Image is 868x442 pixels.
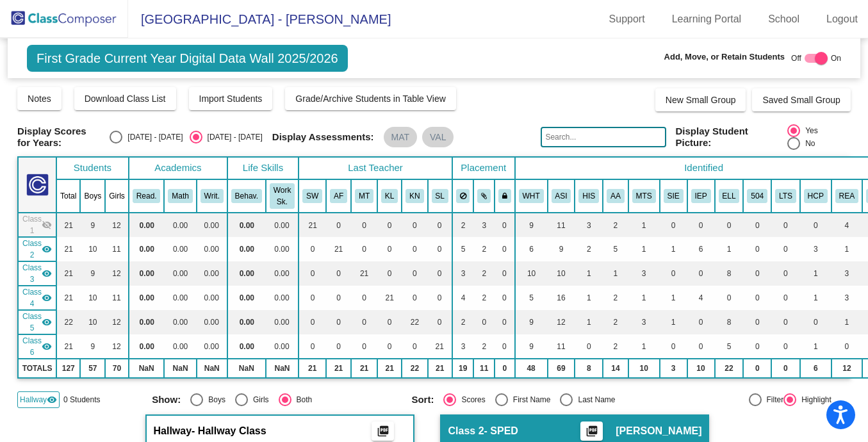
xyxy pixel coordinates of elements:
span: First Grade Current Year Digital Data Wall 2025/2026 [27,45,348,72]
td: NaN [266,359,299,378]
td: 0 [495,310,515,334]
button: LTS [775,189,796,203]
th: Academics [129,157,227,179]
input: Search... [541,127,666,147]
td: 0 [351,213,377,237]
td: Ashleigh Ferguson - SPED [18,237,56,261]
td: 0 [428,286,452,310]
button: MT [355,189,373,203]
td: 0 [299,261,326,286]
td: 12 [105,310,129,334]
td: 0.00 [164,310,196,334]
td: 0 [326,310,351,334]
td: 0 [771,286,800,310]
td: 0.00 [266,237,299,261]
td: TOTALS [18,359,56,378]
td: 0 [326,261,351,286]
td: 12 [105,261,129,286]
button: REA [835,189,858,203]
td: 1 [660,310,687,334]
td: 0.00 [197,237,227,261]
td: Kristin Niketic - EL [18,310,56,334]
button: KL [381,189,398,203]
td: 1 [660,237,687,261]
td: 0 [428,310,452,334]
td: 0.00 [266,261,299,286]
div: [DATE] - [DATE] [202,131,263,143]
td: 0 [351,310,377,334]
span: On [831,53,841,64]
td: 0 [473,310,495,334]
th: Last Teacher [299,157,452,179]
td: 21 [56,334,80,359]
a: School [758,9,810,29]
span: Class 2 [22,238,42,261]
td: 22 [402,359,427,378]
td: 0 [800,213,831,237]
td: 0 [377,237,402,261]
td: 1 [603,261,628,286]
td: 0.00 [129,213,165,237]
td: 0 [351,334,377,359]
td: 0 [715,213,744,237]
td: 0 [402,286,427,310]
button: AF [330,189,347,203]
div: [DATE] - [DATE] [122,131,183,143]
button: Behav. [231,189,262,203]
td: 3 [831,261,862,286]
th: Hispanic [575,179,603,213]
span: Import Students [199,94,263,104]
td: Shannon Walsh - AUT [18,213,56,237]
td: 1 [628,286,660,310]
td: 10 [548,261,575,286]
span: Class 6 [22,335,42,358]
td: 10 [80,286,105,310]
td: 1 [575,286,603,310]
td: 0.00 [197,286,227,310]
td: 0 [771,334,800,359]
th: African American [603,179,628,213]
td: 0 [377,310,402,334]
td: 21 [377,359,402,378]
td: 22 [56,310,80,334]
button: SL [432,189,448,203]
td: 0.00 [266,286,299,310]
td: 0.00 [197,334,227,359]
th: Individualized Education Plan [687,179,715,213]
td: NaN [164,359,196,378]
td: 5 [452,237,474,261]
mat-icon: visibility_off [42,220,52,230]
td: 0.00 [227,310,266,334]
span: New Small Group [666,95,736,105]
span: Grade/Archive Students in Table View [295,94,446,104]
td: 4 [687,286,715,310]
td: 5 [715,334,744,359]
td: 0 [299,237,326,261]
td: 0 [743,310,771,334]
td: 0.00 [129,286,165,310]
mat-radio-group: Select an option [787,124,851,150]
button: Print Students Details [580,422,603,441]
td: 0.00 [227,334,266,359]
td: 9 [548,237,575,261]
td: 0.00 [129,237,165,261]
button: ASI [552,189,571,203]
span: Display Assessments: [272,131,374,143]
span: Display Student Picture: [676,126,785,149]
td: 8 [715,261,744,286]
td: 0 [771,237,800,261]
td: 0 [495,237,515,261]
td: 12 [548,310,575,334]
button: KN [405,189,423,203]
th: Long-Term Sub [771,179,800,213]
th: MTSS Module [628,179,660,213]
button: ELL [719,189,740,203]
td: 2 [603,334,628,359]
td: 0.00 [197,213,227,237]
th: Sarah Lang [428,179,452,213]
th: Girls [105,179,129,213]
button: Writ. [201,189,224,203]
th: Students [56,157,129,179]
td: 0 [743,213,771,237]
td: 0 [715,286,744,310]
